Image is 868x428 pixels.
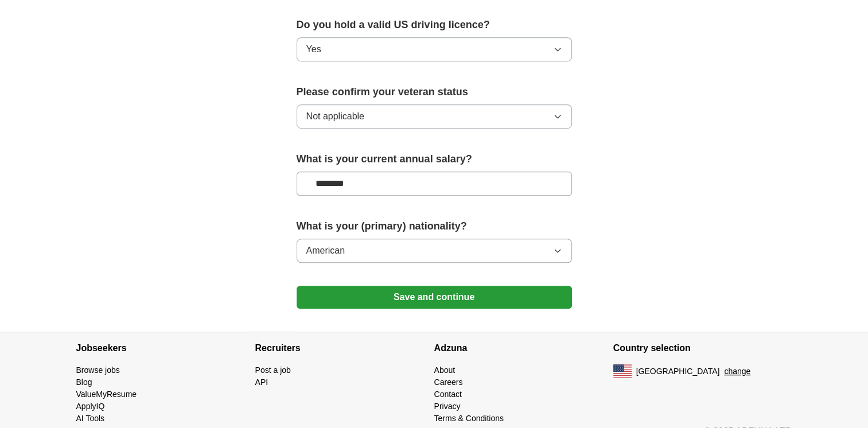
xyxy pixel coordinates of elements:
a: Terms & Conditions [434,414,504,423]
button: change [724,365,750,378]
label: Do you hold a valid US driving licence? [297,17,572,33]
a: Privacy [434,402,461,411]
a: Browse jobs [76,365,120,375]
a: Contact [434,390,462,399]
a: About [434,365,456,375]
span: [GEOGRAPHIC_DATA] [636,365,720,378]
span: Yes [306,42,321,56]
a: API [255,378,268,387]
span: American [306,244,345,258]
label: What is your (primary) nationality? [297,219,572,234]
label: What is your current annual salary? [297,151,572,167]
a: ApplyIQ [76,402,105,411]
button: Save and continue [297,286,572,309]
button: American [297,239,572,263]
h4: Country selection [613,332,792,364]
label: Please confirm your veteran status [297,84,572,100]
button: Yes [297,37,572,61]
a: AI Tools [76,414,105,423]
img: US flag [613,364,632,378]
a: Careers [434,378,463,387]
a: Post a job [255,365,291,375]
a: ValueMyResume [76,390,137,399]
button: Not applicable [297,104,572,129]
span: Not applicable [306,110,364,123]
a: Blog [76,378,92,387]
